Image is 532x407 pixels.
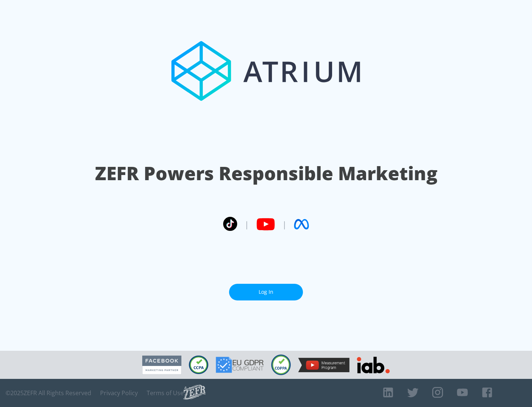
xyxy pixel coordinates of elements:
a: Privacy Policy [100,389,138,397]
img: CCPA Compliant [189,356,208,374]
img: Facebook Marketing Partner [142,356,181,374]
h1: ZEFR Powers Responsible Marketing [95,161,437,186]
a: Log In [229,284,303,300]
img: COPPA Compliant [271,354,291,375]
img: IAB [357,357,390,373]
span: | [282,219,287,230]
a: Terms of Use [147,389,184,397]
img: GDPR Compliant [216,357,264,373]
span: | [245,219,249,230]
img: YouTube Measurement Program [298,358,349,372]
span: © 2025 ZEFR All Rights Reserved [6,389,91,397]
